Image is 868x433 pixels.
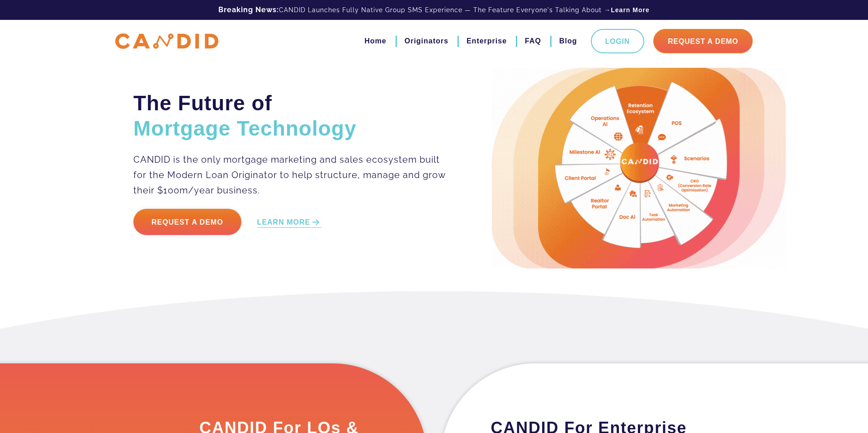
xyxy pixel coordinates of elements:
a: Blog [559,33,577,49]
p: CANDID is the only mortgage marketing and sales ecosystem built for the Modern Loan Originator to... [133,152,447,198]
a: Learn More [611,5,649,14]
a: FAQ [525,33,541,49]
b: Breaking News: [218,5,279,14]
a: Enterprise [467,33,507,49]
a: Home [364,33,386,49]
a: Request a Demo [133,209,241,235]
span: Mortgage Technology [133,117,357,140]
img: Candid Hero Image [492,68,786,268]
a: Login [591,29,645,53]
img: CANDID APP [115,33,218,49]
a: LEARN MORE [257,217,322,228]
h2: The Future of [133,90,447,141]
a: Originators [405,33,448,49]
a: Request A Demo [653,29,753,53]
